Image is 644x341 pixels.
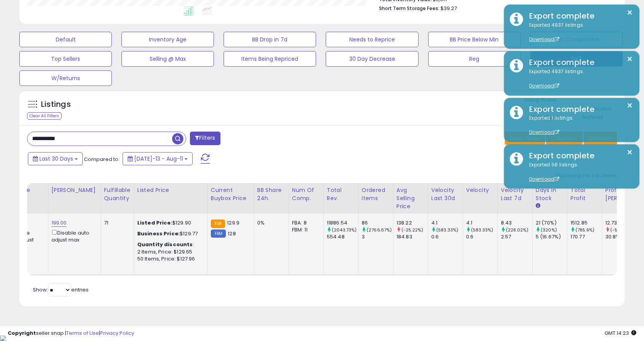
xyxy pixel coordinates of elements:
[121,51,214,67] button: Selling @ Max
[292,219,318,226] div: FBA: 8
[104,219,128,226] div: 71
[332,227,357,233] small: (2043.73%)
[27,112,61,120] div: Clear All Filters
[523,10,634,22] div: Export complete
[431,219,463,226] div: 4.1
[523,161,634,183] div: Exported 56 listings.
[466,186,494,194] div: Velocity
[501,219,532,226] div: 8.43
[506,227,528,233] small: (228.02%)
[211,230,226,238] small: FBM
[33,286,89,293] span: Show: entries
[523,150,634,161] div: Export complete
[327,233,358,240] div: 554.48
[51,228,95,243] div: Disable auto adjust max
[536,219,567,226] div: 21 (70%)
[19,32,112,47] button: Default
[441,5,457,12] span: $39.27
[224,51,316,67] button: Items Being Repriced
[28,152,83,165] button: Last 30 Days
[137,248,202,255] div: 2 Items, Price: $129.65
[51,186,97,194] div: [PERSON_NAME]
[100,329,134,337] a: Privacy Policy
[529,176,559,182] a: Download
[605,329,636,337] span: 2025-09-11 14:23 GMT
[627,101,633,110] button: ×
[19,70,112,86] button: W/Returns
[51,219,67,227] a: 199.00
[104,186,131,202] div: Fulfillable Quantity
[137,219,173,226] b: Listed Price:
[536,186,564,202] div: Days In Stock
[396,186,425,211] div: Avg Selling Price
[190,132,220,145] button: Filters
[431,186,460,202] div: Velocity Last 30d
[466,219,497,226] div: 4.1
[362,186,390,202] div: Ordered Items
[137,219,202,226] div: $129.90
[137,241,202,248] div: :
[529,82,559,89] a: Download
[8,329,36,337] strong: Copyright
[211,219,225,228] small: FBA
[501,233,532,240] div: 2.57
[137,230,202,237] div: $129.77
[39,155,73,163] span: Last 30 Days
[362,233,393,240] div: 3
[431,233,463,240] div: 0.6
[396,219,428,226] div: 138.22
[326,51,418,67] button: 30 Day Decrease
[123,152,193,165] button: [DATE]-13 - Aug-11
[523,68,634,90] div: Exported 4937 listings.
[134,155,183,163] span: [DATE]-13 - Aug-11
[224,32,316,47] button: BB Drop in 7d
[227,219,239,226] span: 129.9
[292,186,320,202] div: Num of Comp.
[137,186,204,194] div: Listed Price
[536,233,567,240] div: 5 (16.67%)
[627,147,633,157] button: ×
[541,227,557,233] small: (320%)
[523,22,634,43] div: Exported 4937 listings.
[436,227,458,233] small: (583.33%)
[327,219,358,226] div: 11886.54
[367,227,392,233] small: (2766.67%)
[536,202,540,209] small: Days In Stock.
[66,329,99,337] a: Terms of Use
[571,233,602,240] div: 170.77
[228,230,236,237] span: 128
[379,5,439,12] b: Short Term Storage Fees:
[137,241,193,248] b: Quantity discounts
[327,186,355,202] div: Total Rev.
[396,233,428,240] div: 184.83
[571,219,602,226] div: 1512.85
[627,54,633,64] button: ×
[257,219,283,226] div: 0%
[41,99,71,110] h5: Listings
[211,186,251,202] div: Current Buybox Price
[137,230,180,237] b: Business Price:
[5,186,45,194] div: Min Price
[326,32,418,47] button: Needs to Reprice
[84,156,120,163] span: Compared to:
[8,330,134,337] div: seller snap | |
[627,8,633,17] button: ×
[523,57,634,68] div: Export complete
[529,129,559,135] a: Download
[428,51,521,67] button: Reg
[466,233,497,240] div: 0.6
[19,51,112,67] button: Top Sellers
[523,104,634,115] div: Export complete
[471,227,493,233] small: (583.33%)
[576,227,594,233] small: (785.9%)
[610,227,632,233] small: (-58.67%)
[137,255,202,262] div: 50 Items, Price: $127.96
[121,32,214,47] button: Inventory Age
[501,186,529,202] div: Velocity Last 7d
[523,115,634,136] div: Exported 1 listings.
[571,186,599,202] div: Total Profit
[428,32,521,47] button: BB Price Below Min
[257,186,285,202] div: BB Share 24h.
[401,227,423,233] small: (-25.22%)
[292,226,318,233] div: FBM: 11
